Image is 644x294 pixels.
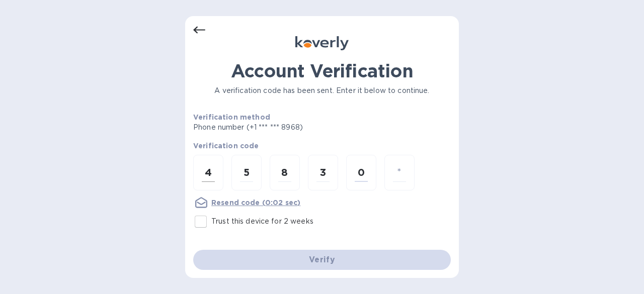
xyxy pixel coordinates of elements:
[211,216,313,227] p: Trust this device for 2 weeks
[193,122,380,133] p: Phone number (+1 *** *** 8968)
[193,113,270,121] b: Verification method
[193,141,451,151] p: Verification code
[594,246,644,294] iframe: Chat Widget
[193,85,451,96] p: A verification code has been sent. Enter it below to continue.
[211,199,300,207] u: Resend code (0:02 sec)
[193,60,451,81] h1: Account Verification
